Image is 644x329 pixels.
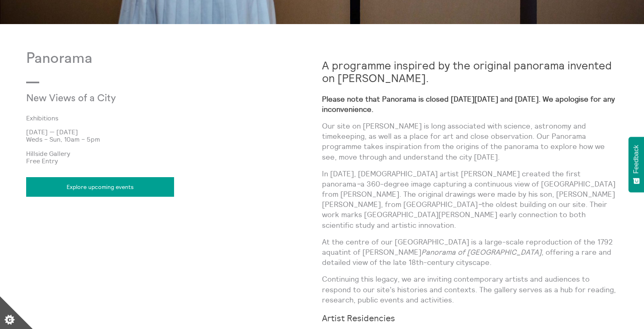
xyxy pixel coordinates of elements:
[26,93,224,104] p: New Views of a City
[322,94,615,114] strong: Please note that Panorama is closed [DATE][DATE] and [DATE]. We apologise for any inconvenience.
[356,179,360,189] em: –
[633,145,640,173] span: Feedback
[26,157,322,164] p: Free Entry
[478,200,482,209] em: –
[322,121,618,162] p: Our site on [PERSON_NAME] is long associated with science, astronomy and timekeeping, as well as ...
[322,58,612,85] strong: A programme inspired by the original panorama invented on [PERSON_NAME].
[26,50,322,67] p: Panorama
[322,313,395,324] strong: Artist Residencies
[26,128,322,136] p: [DATE] — [DATE]
[628,137,644,192] button: Feedback - Show survey
[26,177,174,197] a: Explore upcoming events
[26,136,322,143] p: Weds – Sun, 10am – 5pm
[322,274,618,305] p: Continuing this legacy, we are inviting contemporary artists and audiences to respond to our site...
[26,114,309,122] a: Exhibitions
[322,237,618,268] p: At the centre of our [GEOGRAPHIC_DATA] is a large-scale reproduction of the 1792 aquatint of [PER...
[322,169,618,230] p: In [DATE], [DEMOGRAPHIC_DATA] artist [PERSON_NAME] created the first panorama a 360-degree image ...
[421,247,541,257] em: Panorama of [GEOGRAPHIC_DATA]
[26,150,322,157] p: Hillside Gallery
